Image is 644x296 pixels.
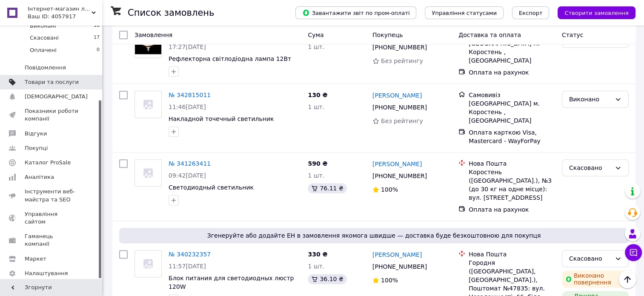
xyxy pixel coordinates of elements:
span: 590 ₴ [308,160,327,167]
a: Рефлекторна світлодіодна лампа 12Вт [169,55,291,62]
span: Гаманець компанії [25,233,79,248]
span: Експорт [519,10,543,16]
div: [GEOGRAPHIC_DATA] м. Коростень , [GEOGRAPHIC_DATA] [469,39,555,65]
span: 1 шт. [308,172,324,179]
span: 0 [97,46,100,54]
a: № 340232357 [169,251,211,258]
a: Фото товару [135,159,162,187]
div: Оплата карткою Visa, Mastercard - WayForPay [469,128,555,145]
span: Згенеруйте або додайте ЕН в замовлення якомога швидше — доставка буде безкоштовною для покупця [123,231,625,240]
span: Налаштування [25,270,68,277]
div: Коростень ([GEOGRAPHIC_DATA].), №3 (до 30 кг на одне місце): вул. [STREET_ADDRESS] [469,168,555,202]
span: 1 шт. [308,103,324,110]
span: 17 [94,34,100,42]
div: [PHONE_NUMBER] [371,261,429,273]
a: Блок питания для светодиодных люстр 120W [169,275,294,290]
span: Без рейтингу [381,118,423,124]
div: Самовивіз [469,91,555,99]
a: № 341263411 [169,160,211,167]
span: Створити замовлення [564,10,629,16]
span: Каталог ProSale [25,159,71,167]
button: Створити замовлення [558,6,635,19]
span: Інтернет-магазин люстр "S-svit" [28,5,92,13]
span: Статус [562,32,584,38]
div: Скасовано [569,254,611,263]
div: 76.11 ₴ [308,183,346,193]
a: № 342815011 [169,92,211,98]
span: 18 [94,22,100,30]
div: 36.10 ₴ [308,274,346,284]
a: Накладной точечный светильник [169,115,274,122]
div: Виконано повернення [562,270,629,287]
span: Завантажити звіт по пром-оплаті [302,9,409,17]
span: 17:27[DATE] [169,43,206,50]
a: [PERSON_NAME] [372,91,422,100]
span: Виконані [30,22,56,30]
span: [DEMOGRAPHIC_DATA] [25,93,88,101]
span: 100% [381,277,398,284]
a: Фото товару [135,31,162,58]
span: 100% [381,186,398,193]
span: Без рейтингу [381,57,423,64]
a: [PERSON_NAME] [372,250,422,259]
span: Аналітика [25,173,54,181]
span: 130 ₴ [308,92,327,98]
span: Покупці [25,144,48,152]
div: [PHONE_NUMBER] [371,101,429,113]
span: Доставка та оплата [458,32,521,38]
span: 11:57[DATE] [169,263,206,270]
a: Фото товару [135,250,162,277]
div: [PHONE_NUMBER] [371,41,429,53]
div: [GEOGRAPHIC_DATA] м. Коростень , [GEOGRAPHIC_DATA] [469,99,555,125]
span: 09:42[DATE] [169,172,206,179]
span: 1 шт. [308,43,324,50]
span: Відгуки [25,130,47,138]
h1: Список замовлень [128,8,214,18]
a: [PERSON_NAME] [372,160,422,168]
span: Покупець [372,32,403,38]
button: Управління статусами [425,6,504,19]
span: Інструменти веб-майстра та SEO [25,188,79,203]
div: Нова Пошта [469,159,555,168]
span: Замовлення [135,32,172,38]
span: Маркет [25,255,46,263]
span: 330 ₴ [308,251,327,258]
span: 1 шт. [308,263,324,270]
button: Експорт [512,6,550,19]
button: Наверх [618,270,636,288]
span: Скасовані [30,34,59,42]
div: Скасовано [569,163,611,172]
div: [PHONE_NUMBER] [371,170,429,182]
div: Оплата на рахунок [469,68,555,77]
div: Ваш ID: 4057917 [28,13,102,20]
span: Повідомлення [25,64,66,72]
img: Фото товару [135,34,161,55]
div: Виконано [569,95,611,104]
span: Управління статусами [432,10,497,16]
button: Чат з покупцем [625,244,642,261]
div: Оплата на рахунок [469,205,555,214]
div: Нова Пошта [469,250,555,259]
span: Управління сайтом [25,210,79,226]
a: Створити замовлення [549,9,635,16]
span: Товари та послуги [25,78,79,86]
span: Оплачені [30,46,57,54]
span: 11:46[DATE] [169,103,206,110]
a: Светодиодный светильник [169,184,254,191]
span: Cума [308,32,323,38]
a: Фото товару [135,91,162,118]
button: Завантажити звіт по пром-оплаті [295,6,416,19]
span: Показники роботи компанії [25,107,79,123]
